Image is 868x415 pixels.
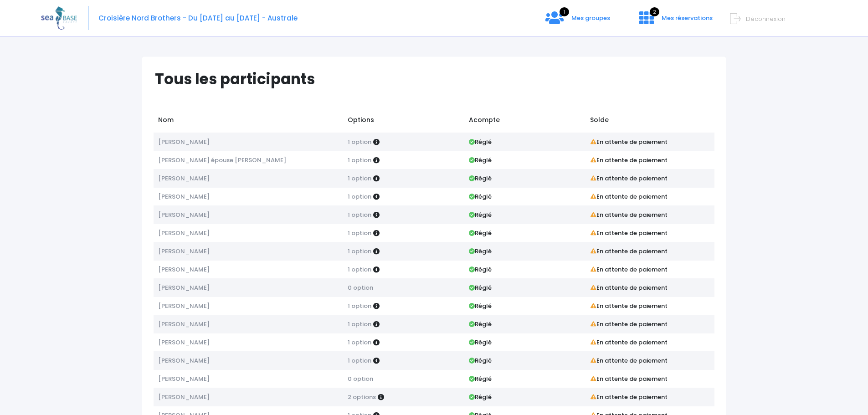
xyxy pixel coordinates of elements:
strong: En attente de paiement [590,302,668,310]
span: 1 option [348,247,371,256]
strong: Réglé [469,210,492,219]
strong: En attente de paiement [590,393,668,401]
span: [PERSON_NAME] [158,247,210,256]
span: 0 option [348,374,373,383]
td: Acompte [464,111,586,133]
span: [PERSON_NAME] [158,192,210,201]
strong: Réglé [469,302,492,310]
strong: Réglé [469,156,492,164]
span: Mes groupes [571,14,610,22]
strong: En attente de paiement [590,229,668,237]
a: 1 Mes groupes [538,17,617,26]
span: 1 option [348,302,371,310]
span: [PERSON_NAME] [158,302,210,310]
strong: Réglé [469,229,492,237]
strong: En attente de paiement [590,374,668,383]
strong: En attente de paiement [590,265,668,274]
span: 1 option [348,356,371,365]
strong: Réglé [469,320,492,328]
span: 1 option [348,229,371,237]
strong: En attente de paiement [590,247,668,256]
span: Déconnexion [746,15,786,23]
span: 1 option [348,138,371,146]
span: [PERSON_NAME] [158,174,210,183]
strong: En attente de paiement [590,338,668,347]
span: 1 option [348,192,371,201]
span: 2 [650,7,659,16]
strong: Réglé [469,174,492,183]
span: 1 option [348,320,371,328]
strong: En attente de paiement [590,138,668,146]
strong: Réglé [469,393,492,401]
span: [PERSON_NAME] [158,320,210,328]
span: [PERSON_NAME] [158,265,210,274]
strong: En attente de paiement [590,156,668,164]
strong: Réglé [469,283,492,292]
span: 1 option [348,265,371,274]
span: [PERSON_NAME] [158,374,210,383]
a: 2 Mes réservations [632,17,718,26]
strong: En attente de paiement [590,174,668,183]
span: [PERSON_NAME] [158,393,210,401]
h1: Tous les participants [155,70,721,88]
strong: Réglé [469,356,492,365]
td: Nom [154,111,343,133]
span: 1 option [348,174,371,183]
td: Solde [586,111,714,133]
span: [PERSON_NAME] épouse [PERSON_NAME] [158,156,286,164]
strong: En attente de paiement [590,283,668,292]
span: Mes réservations [662,14,713,22]
strong: Réglé [469,247,492,256]
strong: En attente de paiement [590,356,668,365]
td: Options [343,111,464,133]
span: [PERSON_NAME] [158,229,210,237]
strong: Réglé [469,265,492,274]
span: 1 option [348,156,371,164]
span: [PERSON_NAME] [158,338,210,347]
strong: Réglé [469,338,492,347]
span: 0 option [348,283,373,292]
strong: Réglé [469,138,492,146]
span: 1 [560,7,569,16]
span: [PERSON_NAME] [158,283,210,292]
span: 1 option [348,210,371,219]
strong: En attente de paiement [590,320,668,328]
span: 2 options [348,393,376,401]
span: 1 option [348,338,371,347]
strong: En attente de paiement [590,210,668,219]
strong: Réglé [469,192,492,201]
span: Croisière Nord Brothers - Du [DATE] au [DATE] - Australe [98,13,298,23]
strong: Réglé [469,374,492,383]
strong: En attente de paiement [590,192,668,201]
span: [PERSON_NAME] [158,356,210,365]
span: [PERSON_NAME] [158,210,210,219]
span: [PERSON_NAME] [158,138,210,146]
